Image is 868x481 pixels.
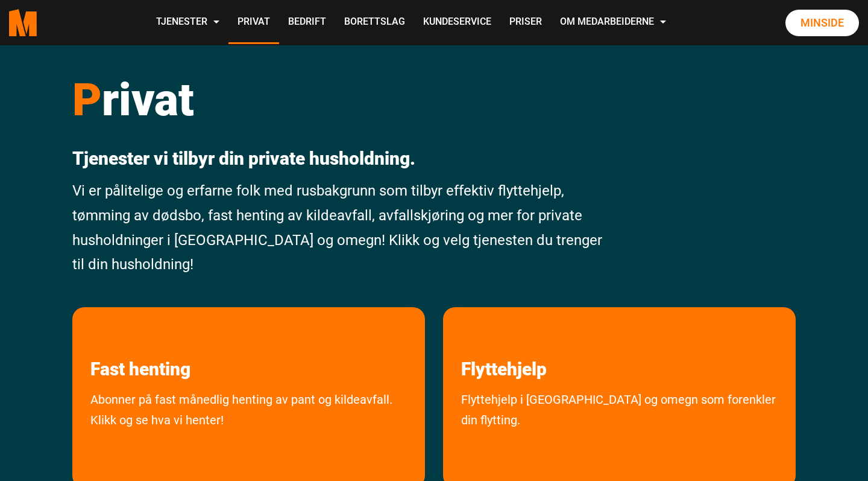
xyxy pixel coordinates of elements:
p: Vi er pålitelige og erfarne folk med rusbakgrunn som tilbyr effektiv flyttehjelp, tømming av døds... [72,179,611,277]
a: Kundeservice [414,1,500,44]
a: Privat [228,1,279,44]
p: Tjenester vi tilbyr din private husholdning. [72,148,611,170]
a: les mer om Fast henting [72,307,209,380]
a: Om Medarbeiderne [551,1,675,44]
a: Priser [500,1,551,44]
a: Bedrift [279,1,335,44]
a: Minside [785,10,859,36]
a: les mer om Flyttehjelp [443,307,565,380]
a: Borettslag [335,1,414,44]
span: P [72,73,102,126]
h1: rivat [72,72,611,127]
a: Tjenester [147,1,228,44]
